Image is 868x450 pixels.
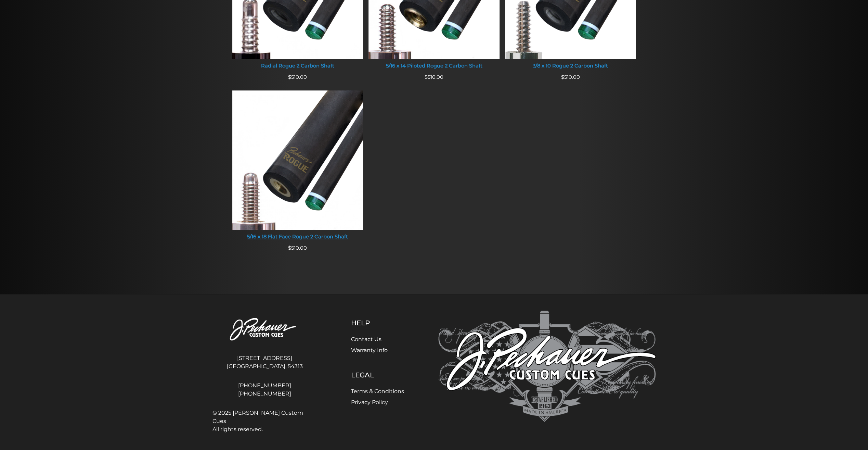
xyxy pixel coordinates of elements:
address: [STREET_ADDRESS] [GEOGRAPHIC_DATA], 54313 [212,351,317,373]
img: 5/16 x 18 Flat Face Rogue 2 Carbon Shaft [232,90,363,230]
a: [PHONE_NUMBER] [212,382,317,390]
span: $ [561,74,564,80]
span: 510.00 [561,74,580,80]
a: 5/16 x 18 Flat Face Rogue 2 Carbon Shaft 5/16 x 18 Flat Face Rogue 2 Carbon Shaft [232,90,363,244]
h5: Legal [351,371,404,379]
a: Contact Us [351,336,381,342]
span: $ [288,74,291,80]
div: 5/16 x 18 Flat Face Rogue 2 Carbon Shaft [232,234,363,240]
a: Warranty Info [351,347,388,353]
img: Pechauer Custom Cues [212,311,317,349]
span: 510.00 [288,245,307,251]
span: $ [425,74,428,80]
a: [PHONE_NUMBER] [212,390,317,398]
img: Pechauer Custom Cues [438,311,656,422]
div: 3/8 x 10 Rogue 2 Carbon Shaft [505,63,636,69]
div: Radial Rogue 2 Carbon Shaft [232,63,363,69]
div: 5/16 x 14 Piloted Rogue 2 Carbon Shaft [368,63,500,69]
a: Terms & Conditions [351,388,404,395]
a: Privacy Policy [351,399,388,405]
h5: Help [351,319,404,327]
span: 510.00 [425,74,443,80]
span: © 2025 [PERSON_NAME] Custom Cues All rights reserved. [212,409,317,434]
span: $ [288,245,291,251]
span: 510.00 [288,74,307,80]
